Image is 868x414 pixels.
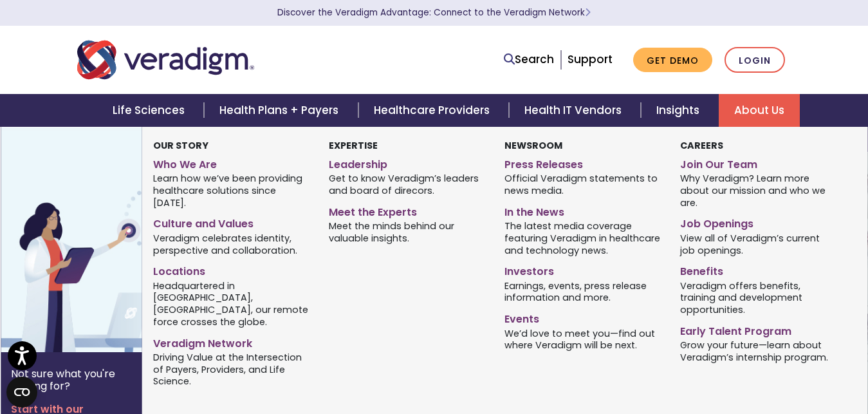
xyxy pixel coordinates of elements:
[329,220,485,245] span: Meet the minds behind our valuable insights.
[680,339,836,364] span: Grow your future—learn about Veradigm’s internship program.
[504,326,661,352] span: We’d love to meet you—find out where Veradigm will be next.
[97,94,204,127] a: Life Sciences
[680,212,836,231] a: Job Openings
[719,94,800,127] a: About Us
[277,6,591,19] a: Discover the Veradigm Advantage: Connect to the Veradigm NetworkLearn More
[504,172,661,197] span: Official Veradigm statements to news media.
[1,127,208,352] img: Vector image of Veradigm’s Story
[153,153,309,172] a: Who We Are
[680,172,836,209] span: Why Veradigm? Learn more about our mission and who we are.
[329,153,485,172] a: Leadership
[204,94,358,127] a: Health Plans + Payers
[11,368,132,392] p: Not sure what you're looking for?
[153,231,309,256] span: Veradigm celebrates identity, perspective and collaboration.
[504,308,661,326] a: Events
[568,52,613,67] a: Support
[633,48,712,73] a: Get Demo
[680,260,836,279] a: Benefits
[504,153,661,172] a: Press Releases
[680,139,723,152] strong: Careers
[329,172,485,197] span: Get to know Veradigm’s leaders and board of direcors.
[509,94,641,127] a: Health IT Vendors
[680,153,836,172] a: Join Our Team
[504,201,661,220] a: In the News
[504,220,661,257] span: The latest media coverage featuring Veradigm in healthcare and technology news.
[504,51,554,68] a: Search
[504,260,661,279] a: Investors
[504,139,562,152] strong: Newsroom
[641,94,719,127] a: Insights
[725,47,785,73] a: Login
[153,332,309,351] a: Veradigm Network
[153,350,309,388] span: Driving Value at the Intersection of Payers, Providers, and Life Science.
[680,320,836,339] a: Early Talent Program
[6,377,37,408] button: Open CMP widget
[358,94,509,127] a: Healthcare Providers
[77,39,254,81] img: Veradigm logo
[680,279,836,316] span: Veradigm offers benefits, training and development opportunities.
[504,279,661,304] span: Earnings, events, press release information and more.
[153,279,309,328] span: Headquartered in [GEOGRAPHIC_DATA], [GEOGRAPHIC_DATA], our remote force crosses the globe.
[153,260,309,279] a: Locations
[329,139,378,152] strong: Expertise
[585,6,591,19] span: Learn More
[329,201,485,220] a: Meet the Experts
[680,231,836,256] span: View all of Veradigm’s current job openings.
[153,172,309,209] span: Learn how we’ve been providing healthcare solutions since [DATE].
[153,139,208,152] strong: Our Story
[153,212,309,231] a: Culture and Values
